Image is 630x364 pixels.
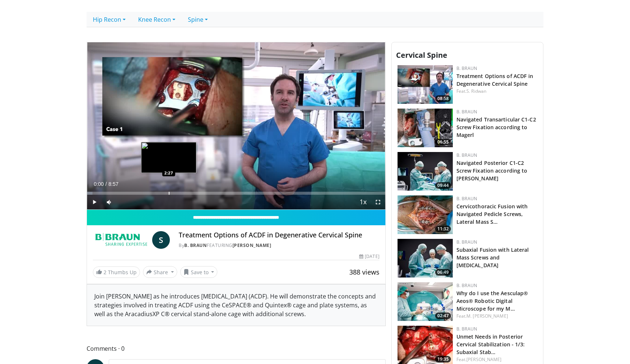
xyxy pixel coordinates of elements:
a: 09:44 [398,152,453,191]
span: Comments 0 [87,344,386,353]
a: S. Ridwan [466,88,486,94]
a: B. Braun [456,152,477,158]
a: Why do I use the Aesculap® Aeos® Robotic Digital Microscope for my M… [456,290,528,312]
span: 19:35 [435,356,451,363]
a: 06:55 [398,109,453,147]
a: Subaxial Fusion with Lateral Mass Screws and [MEDICAL_DATA] [456,246,529,269]
img: image.jpeg [141,142,196,173]
a: Navigated Posterior C1-C2 Screw Fixation according to [PERSON_NAME] [456,159,528,182]
button: Fullscreen [371,195,385,209]
a: B. Braun [456,109,477,115]
div: Feat. [456,313,537,319]
a: B. Braun [456,326,477,332]
div: Join [PERSON_NAME] as he introduces [MEDICAL_DATA] (ACDF). He will demonstrate the concepts and s... [87,285,385,326]
h4: Treatment Options of ACDF in Degenerative Cervical Spine [179,231,379,239]
img: c4232074-7937-4477-a25c-82cc213bced6.150x105_q85_crop-smart_upscale.jpg [398,282,453,321]
a: Spine [182,12,214,27]
span: 8:57 [108,181,118,187]
span: 02:47 [435,312,451,319]
span: 11:32 [435,226,451,232]
span: 2 [104,269,106,276]
div: Feat. [456,88,537,95]
a: B. Braun [456,239,477,245]
img: 14c2e441-0343-4af7-a441-cf6cc92191f7.jpg.150x105_q85_crop-smart_upscale.jpg [398,152,453,191]
a: 2 Thumbs Up [93,266,140,278]
span: Cervical Spine [396,50,447,60]
a: 08:58 [398,65,453,104]
button: Playback Rate [356,195,371,209]
img: B. Braun [93,231,149,249]
a: Navigated Transarticular C1-C2 Screw Fixation according to Magerl [456,116,536,138]
a: 11:32 [398,195,453,234]
a: B. Braun [456,195,477,202]
span: 09:44 [435,182,451,189]
a: S [152,231,170,249]
a: [PERSON_NAME] [232,242,272,248]
a: Unmet Needs in Posterior Cervical Stabilization - 1/3: Subaxial Stab… [456,333,525,356]
span: 388 views [349,268,379,276]
button: Share [143,266,177,278]
a: B. Braun [456,65,477,71]
img: f8410e01-fc31-46c0-a1b2-4166cf12aee9.jpg.150x105_q85_crop-smart_upscale.jpg [398,109,453,147]
button: Play [87,195,102,209]
span: 06:55 [435,139,451,145]
a: Cervicothoracic Fusion with Navigated Pedicle Screws, Lateral Mass S… [456,203,528,225]
a: 06:49 [398,239,453,278]
div: Progress Bar [87,192,385,195]
a: B. Braun [456,282,477,289]
a: Hip Recon [87,12,132,27]
img: 48a1d132-3602-4e24-8cc1-5313d187402b.jpg.150x105_q85_crop-smart_upscale.jpg [398,195,453,234]
a: 02:47 [398,282,453,321]
video-js: Video Player [87,42,385,210]
span: 0:00 [94,181,104,187]
a: B. Braun [184,242,207,248]
a: M. [PERSON_NAME] [466,313,508,319]
div: By FEATURING [179,242,379,249]
a: Knee Recon [132,12,182,27]
a: [PERSON_NAME] [466,356,501,363]
span: 06:49 [435,269,451,276]
button: Mute [102,195,116,209]
span: / [105,181,107,187]
span: 08:58 [435,95,451,102]
a: Treatment Options of ACDF in Degenerative Cervical Spine [456,73,533,87]
div: [DATE] [359,253,379,260]
div: Feat. [456,356,537,363]
img: 009a77ed-cfd7-46ce-89c5-e6e5196774e0.150x105_q85_crop-smart_upscale.jpg [398,65,453,104]
img: d7edaa70-cf86-4a85-99b9-dc038229caed.jpg.150x105_q85_crop-smart_upscale.jpg [398,239,453,278]
button: Save to [180,266,218,278]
